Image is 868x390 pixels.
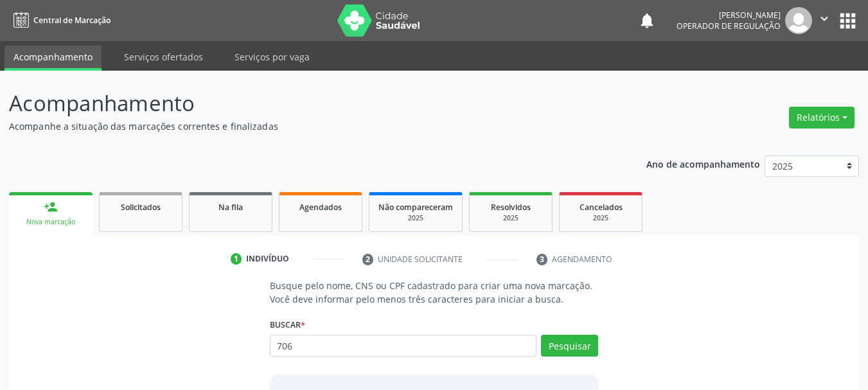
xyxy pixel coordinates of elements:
span: Não compareceram [378,202,453,213]
p: Acompanhamento [9,87,604,120]
span: Cancelados [580,202,623,213]
span: Resolvidos [491,202,531,213]
div: 2025 [569,213,633,223]
span: Operador de regulação [677,21,781,31]
div: 1 [231,253,242,265]
img: img [785,7,812,34]
button: apps [837,10,859,32]
i:  [817,12,831,26]
span: Solicitados [121,202,161,213]
a: Serviços por vaga [226,46,319,68]
span: Agendados [299,202,342,213]
button:  [812,7,837,34]
p: Busque pelo nome, CNS ou CPF cadastrado para criar uma nova marcação. Você deve informar pelo men... [270,279,599,306]
a: Acompanhamento [4,46,102,71]
button: Relatórios [789,107,855,129]
span: Central de Marcação [33,15,111,26]
label: Buscar [270,315,305,335]
button: Pesquisar [541,335,598,357]
div: Indivíduo [246,253,289,265]
span: Na fila [218,202,243,213]
input: Busque por nome, CNS ou CPF [270,335,537,357]
div: person_add [44,200,58,214]
p: Acompanhe a situação das marcações correntes e finalizadas [9,120,604,133]
p: Ano de acompanhamento [646,155,760,172]
div: 2025 [378,213,453,223]
div: Nova marcação [18,217,84,227]
div: 2025 [479,213,543,223]
button: notifications [638,12,656,30]
div: [PERSON_NAME] [677,10,781,21]
a: Central de Marcação [9,10,111,31]
a: Serviços ofertados [115,46,212,68]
